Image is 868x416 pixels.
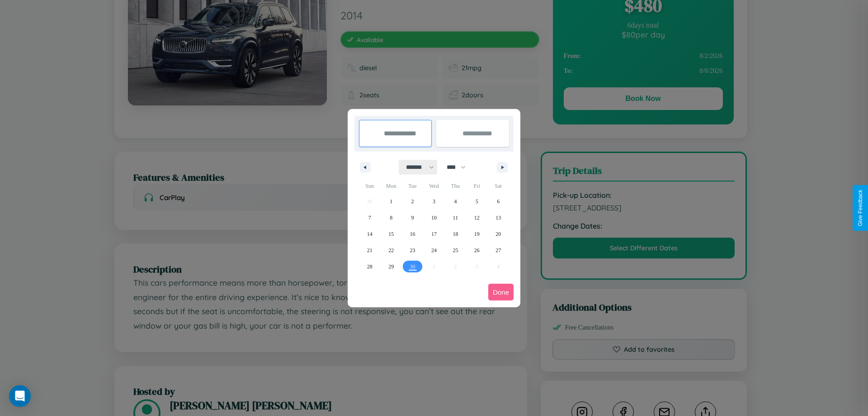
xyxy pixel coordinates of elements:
[402,210,423,226] button: 9
[445,210,466,226] button: 11
[466,242,487,258] button: 26
[474,210,480,226] span: 12
[359,210,380,226] button: 7
[445,179,466,193] span: Thu
[453,210,458,226] span: 11
[488,284,514,301] button: Done
[411,210,414,226] span: 9
[488,179,509,193] span: Sat
[445,226,466,242] button: 18
[454,193,457,210] span: 4
[497,193,500,210] span: 6
[402,242,423,258] button: 23
[495,210,501,226] span: 13
[445,193,466,210] button: 4
[410,258,415,275] span: 30
[466,210,487,226] button: 12
[9,385,31,407] div: Open Intercom Messenger
[359,242,380,258] button: 21
[431,242,437,258] span: 24
[359,226,380,242] button: 14
[368,210,371,226] span: 7
[474,226,480,242] span: 19
[402,193,423,210] button: 2
[431,226,437,242] span: 17
[411,193,414,210] span: 2
[433,193,435,210] span: 3
[423,210,444,226] button: 10
[359,258,380,275] button: 28
[488,242,509,258] button: 27
[388,258,394,275] span: 29
[402,179,423,193] span: Tue
[466,179,487,193] span: Fri
[367,242,373,258] span: 21
[367,226,373,242] span: 14
[423,193,444,210] button: 3
[431,210,437,226] span: 10
[488,226,509,242] button: 20
[495,226,501,242] span: 20
[388,242,394,258] span: 22
[474,242,480,258] span: 26
[453,242,458,258] span: 25
[857,190,863,226] div: Give Feedback
[423,226,444,242] button: 17
[453,226,458,242] span: 18
[402,258,423,275] button: 30
[445,242,466,258] button: 25
[380,226,401,242] button: 15
[410,226,415,242] span: 16
[380,179,401,193] span: Mon
[380,210,401,226] button: 8
[423,242,444,258] button: 24
[466,193,487,210] button: 5
[495,242,501,258] span: 27
[488,210,509,226] button: 13
[410,242,415,258] span: 23
[390,193,392,210] span: 1
[380,242,401,258] button: 22
[390,210,392,226] span: 8
[466,226,487,242] button: 19
[380,258,401,275] button: 29
[476,193,478,210] span: 5
[359,179,380,193] span: Sun
[388,226,394,242] span: 15
[402,226,423,242] button: 16
[380,193,401,210] button: 1
[367,258,373,275] span: 28
[488,193,509,210] button: 6
[423,179,444,193] span: Wed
